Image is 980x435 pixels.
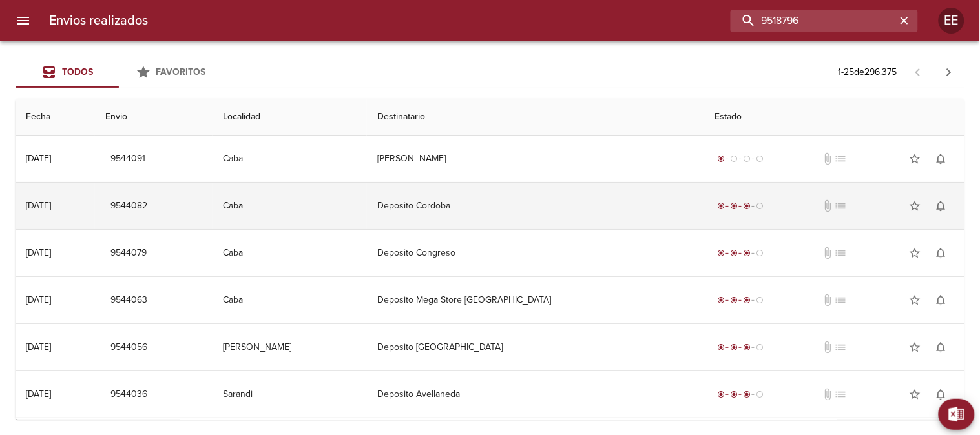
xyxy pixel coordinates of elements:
[902,65,933,78] span: Pagina anterior
[213,230,367,276] td: Caba
[110,387,147,403] span: 9544036
[730,202,738,210] span: radio_button_checked
[835,199,848,212] span: No tiene pedido asociado
[928,146,954,172] button: Activar notificaciones
[822,341,835,354] span: No tiene documentos adjuntos
[756,202,764,210] span: radio_button_unchecked
[213,324,367,370] td: [PERSON_NAME]
[909,199,922,212] span: star_border
[714,247,766,259] div: En viaje
[213,277,367,323] td: Caba
[928,381,954,407] button: Activar notificaciones
[822,294,835,307] span: No tiene documentos adjuntos
[909,388,922,401] span: star_border
[902,381,928,407] button: Agregar a favoritos
[743,296,751,304] span: radio_button_checked
[743,343,751,351] span: radio_button_checked
[731,10,896,32] input: buscar
[717,202,725,210] span: radio_button_checked
[26,389,51,400] div: [DATE]
[939,8,964,34] div: Abrir información de usuario
[822,388,835,401] span: No tiene documentos adjuntos
[822,199,835,212] span: No tiene documentos adjuntos
[105,383,152,407] button: 9544036
[902,334,928,360] button: Agregar a favoritos
[110,198,147,214] span: 9544082
[928,240,954,266] button: Activar notificaciones
[822,247,835,259] span: No tiene documentos adjuntos
[933,57,964,88] span: Pagina siguiente
[704,99,964,136] th: Estado
[935,247,948,259] span: notifications_none
[367,136,704,182] td: [PERSON_NAME]
[367,230,704,276] td: Deposito Congreso
[928,287,954,313] button: Activar notificaciones
[935,152,948,165] span: notifications_none
[367,99,704,136] th: Destinatario
[156,66,206,77] span: Favoritos
[756,296,764,304] span: radio_button_unchecked
[105,241,152,265] button: 9544079
[110,151,145,167] span: 9544091
[213,183,367,229] td: Caba
[743,155,751,163] span: radio_button_unchecked
[110,292,147,309] span: 9544063
[367,277,704,323] td: Deposito Mega Store [GEOGRAPHIC_DATA]
[16,99,95,136] th: Fecha
[835,341,848,354] span: No tiene pedido asociado
[213,371,367,418] td: Sarandi
[367,371,704,418] td: Deposito Avellaneda
[935,388,948,401] span: notifications_none
[743,390,751,398] span: radio_button_checked
[110,339,147,356] span: 9544056
[902,240,928,266] button: Agregar a favoritos
[743,202,751,210] span: radio_button_checked
[714,341,766,354] div: En viaje
[16,57,222,88] div: Tabs Envios
[743,249,751,257] span: radio_button_checked
[110,245,147,261] span: 9544079
[835,152,848,165] span: No tiene pedido asociado
[939,399,975,430] button: Exportar Excel
[717,343,725,351] span: radio_button_checked
[835,247,848,259] span: No tiene pedido asociado
[822,152,835,165] span: No tiene documentos adjuntos
[902,287,928,313] button: Agregar a favoritos
[902,193,928,219] button: Agregar a favoritos
[105,288,152,312] button: 9544063
[105,147,151,171] button: 9544091
[939,8,964,34] div: EE
[756,155,764,163] span: radio_button_unchecked
[935,294,948,307] span: notifications_none
[909,247,922,259] span: star_border
[95,99,213,136] th: Envio
[213,99,367,136] th: Localidad
[26,153,51,164] div: [DATE]
[756,390,764,398] span: radio_button_unchecked
[26,294,51,305] div: [DATE]
[909,152,922,165] span: star_border
[213,136,367,182] td: Caba
[717,296,725,304] span: radio_button_checked
[835,388,848,401] span: No tiene pedido asociado
[105,194,152,218] button: 9544082
[835,294,848,307] span: No tiene pedido asociado
[717,390,725,398] span: radio_button_checked
[935,341,948,354] span: notifications_none
[935,199,948,212] span: notifications_none
[730,249,738,257] span: radio_button_checked
[367,324,704,370] td: Deposito [GEOGRAPHIC_DATA]
[902,146,928,172] button: Agregar a favoritos
[756,249,764,257] span: radio_button_unchecked
[756,343,764,351] span: radio_button_unchecked
[928,193,954,219] button: Activar notificaciones
[909,341,922,354] span: star_border
[367,183,704,229] td: Deposito Cordoba
[730,390,738,398] span: radio_button_checked
[730,343,738,351] span: radio_button_checked
[8,5,39,36] button: menu
[62,66,93,77] span: Todos
[714,294,766,307] div: En viaje
[26,341,51,352] div: [DATE]
[26,200,51,211] div: [DATE]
